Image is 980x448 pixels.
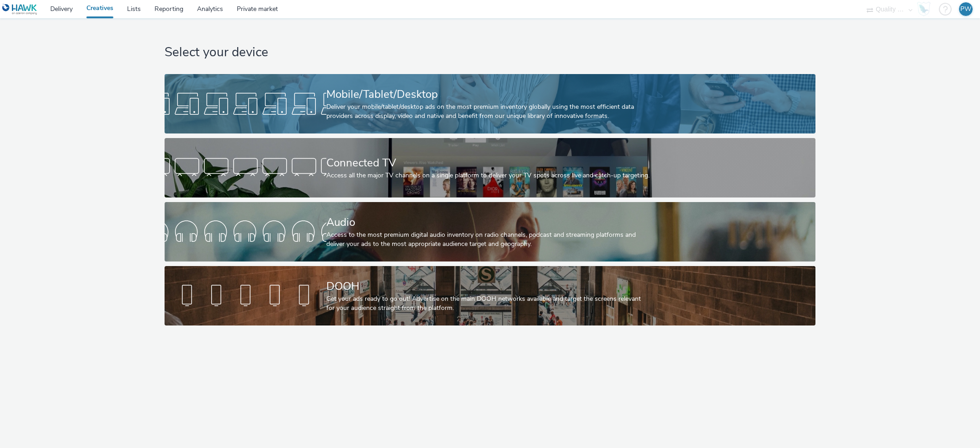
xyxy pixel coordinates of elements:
[917,2,934,16] a: Hawk Academy
[165,266,816,325] a: DOOHGet your ads ready to go out! Advertise on the main DOOH networks available and target the sc...
[326,294,650,313] div: Get your ads ready to go out! Advertise on the main DOOH networks available and target the screen...
[326,155,650,171] div: Connected TV
[326,102,650,121] div: Deliver your mobile/tablet/desktop ads on the most premium inventory globally using the most effi...
[326,86,650,102] div: Mobile/Tablet/Desktop
[165,74,816,133] a: Mobile/Tablet/DesktopDeliver your mobile/tablet/desktop ads on the most premium inventory globall...
[326,214,650,230] div: Audio
[165,44,816,61] h1: Select your device
[165,202,816,261] a: AudioAccess to the most premium digital audio inventory on radio channels, podcast and streaming ...
[2,4,37,15] img: undefined Logo
[326,230,650,249] div: Access to the most premium digital audio inventory on radio channels, podcast and streaming platf...
[917,2,931,16] img: Hawk Academy
[326,171,650,180] div: Access all the major TV channels on a single platform to deliver your TV spots across live and ca...
[165,138,816,197] a: Connected TVAccess all the major TV channels on a single platform to deliver your TV spots across...
[326,278,650,294] div: DOOH
[960,2,971,16] div: PW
